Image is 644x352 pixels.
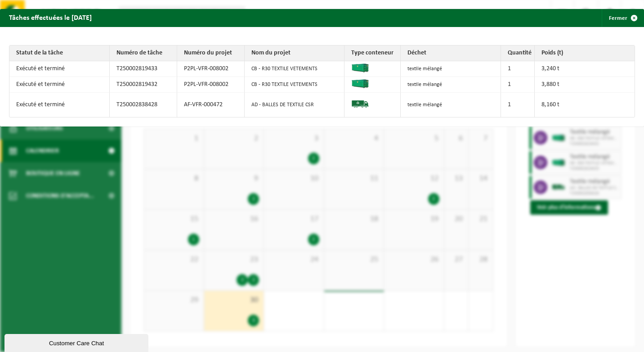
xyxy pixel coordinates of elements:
[501,93,535,117] td: 1
[401,61,501,77] td: textile mélangé
[401,77,501,93] td: textile mélangé
[344,45,401,61] th: Type conteneur
[9,61,110,77] td: Exécuté et terminé
[110,45,177,61] th: Numéro de tâche
[177,45,245,61] th: Numéro du projet
[110,77,177,93] td: T250002819432
[501,77,535,93] td: 1
[401,45,501,61] th: Déchet
[351,63,369,72] img: HK-XR-30-GN-00
[9,45,110,61] th: Statut de la tâche
[177,93,245,117] td: AF-VFR-000472
[535,93,635,117] td: 8,160 t
[245,45,345,61] th: Nom du projet
[535,61,635,77] td: 3,240 t
[177,61,245,77] td: P2PL-VFR-008002
[245,77,345,93] td: CB - R30 TEXTILE VETEMENTS
[9,77,110,93] td: Exécuté et terminé
[110,61,177,77] td: T250002819433
[535,77,635,93] td: 3,880 t
[351,95,369,113] img: BL-SO-LV
[245,93,345,117] td: AD - BALLES DE TEXTILE CSR
[110,93,177,117] td: T250002838428
[9,93,110,117] td: Exécuté et terminé
[351,79,369,88] img: HK-XR-30-GN-00
[501,61,535,77] td: 1
[4,332,150,352] iframe: chat widget
[501,45,535,61] th: Quantité
[177,77,245,93] td: P2PL-VFR-008002
[602,9,643,27] button: Fermer
[245,61,345,77] td: CB - R30 TEXTILE VETEMENTS
[535,45,635,61] th: Poids (t)
[401,93,501,117] td: textile mélangé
